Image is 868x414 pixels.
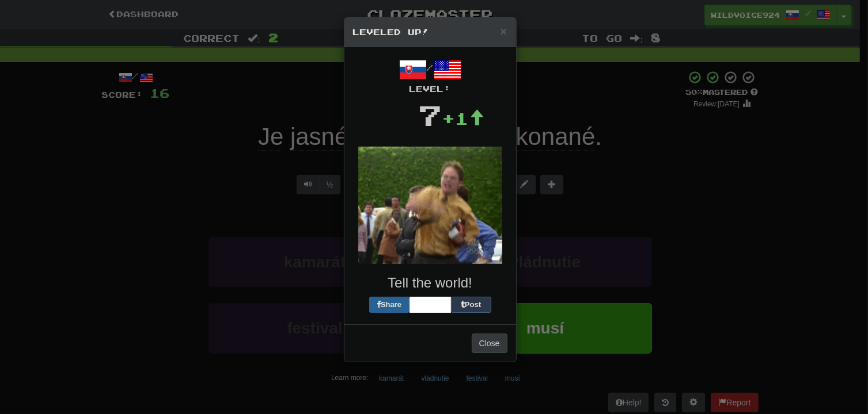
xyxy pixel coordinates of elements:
[358,147,502,264] img: dwight-38fd9167b88c7212ef5e57fe3c23d517be8a6295dbcd4b80f87bd2b6bd7e5025.gif
[500,25,507,38] span: ×
[410,297,451,313] iframe: X Post Button
[353,275,507,290] h3: Tell the world!
[472,333,507,353] button: Close
[451,297,491,313] button: Post
[369,297,410,313] button: Share
[353,56,507,95] div: /
[353,26,507,38] h5: Leveled Up!
[353,83,507,95] div: Level:
[418,95,442,135] div: 7
[442,107,484,130] div: +1
[500,25,507,37] button: Close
